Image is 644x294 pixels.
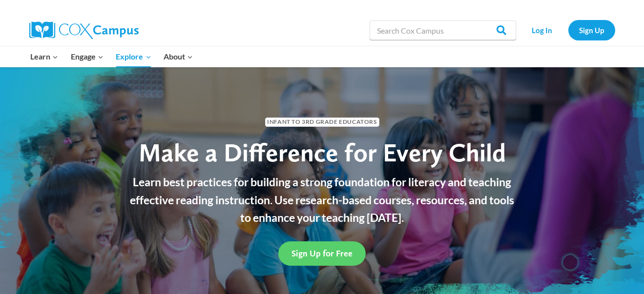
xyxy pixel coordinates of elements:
[265,118,379,127] span: Infant to 3rd Grade Educators
[125,173,520,227] p: Learn best practices for building a strong foundation for literacy and teaching effective reading...
[116,50,151,63] span: Explore
[71,50,104,63] span: Engage
[24,46,199,67] nav: Primary Navigation
[30,50,58,63] span: Learn
[370,20,516,40] input: Search Cox Campus
[521,20,615,40] nav: Secondary Navigation
[568,20,615,40] a: Sign Up
[139,137,506,168] span: Make a Difference for Every Child
[164,50,193,63] span: About
[278,241,366,265] a: Sign Up for Free
[291,248,353,258] span: Sign Up for Free
[29,21,139,39] img: Cox Campus
[521,20,563,40] a: Log In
